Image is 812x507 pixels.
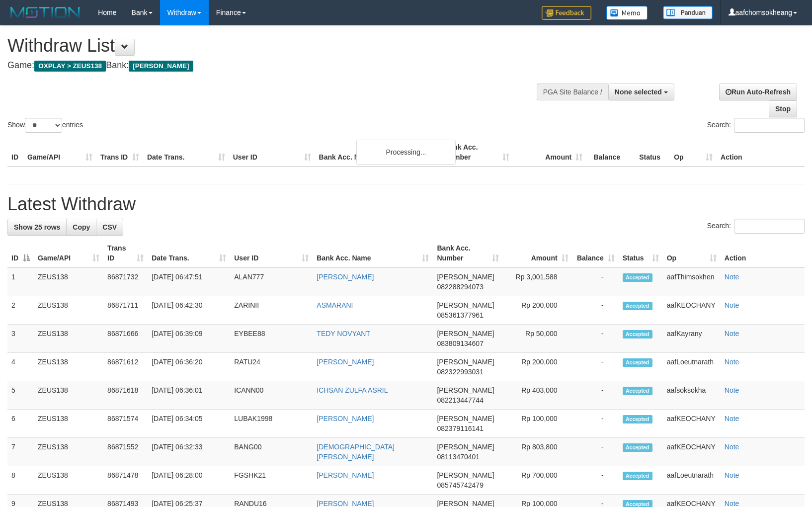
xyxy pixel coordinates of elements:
a: [DEMOGRAPHIC_DATA][PERSON_NAME] [317,443,395,461]
span: Accepted [623,415,652,423]
td: FGSHK21 [230,466,313,495]
th: ID [7,138,23,167]
th: Trans ID: activate to sort column ascending [103,239,148,267]
img: Feedback.jpg [542,6,591,20]
td: Rp 200,000 [503,296,572,325]
td: 86871711 [103,296,148,325]
td: EYBEE88 [230,325,313,353]
span: Copy 082379116141 to clipboard [437,424,483,432]
span: CSV [102,223,117,231]
td: Rp 403,000 [503,381,572,410]
td: ZEUS138 [34,466,103,495]
th: Bank Acc. Number [440,138,513,167]
a: Note [725,471,739,479]
td: 86871732 [103,267,148,296]
a: Copy [66,219,96,236]
td: ZEUS138 [34,267,103,296]
td: RATU24 [230,353,313,381]
td: aafLoeutnarath [663,353,721,381]
td: - [572,296,619,325]
span: Copy 082288294073 to clipboard [437,283,483,291]
a: Note [725,386,739,394]
input: Search: [734,219,805,234]
span: None selected [615,88,662,96]
span: Accepted [623,330,652,338]
td: ZEUS138 [34,410,103,438]
td: - [572,353,619,381]
td: aafKayrany [663,325,721,353]
td: BANG00 [230,438,313,466]
th: Status [635,138,670,167]
th: Date Trans. [143,138,229,167]
td: - [572,466,619,495]
span: Copy [73,223,90,231]
td: ZEUS138 [34,296,103,325]
span: [PERSON_NAME] [437,471,494,479]
label: Search: [707,219,805,234]
a: [PERSON_NAME] [317,471,374,479]
span: Accepted [623,302,652,310]
span: Copy 082322993031 to clipboard [437,368,483,376]
th: Status: activate to sort column ascending [619,239,663,267]
span: Copy 085745742479 to clipboard [437,481,483,489]
span: [PERSON_NAME] [437,330,494,338]
td: aafKEOCHANY [663,438,721,466]
td: [DATE] 06:39:09 [148,325,230,353]
th: Amount [513,138,586,167]
a: Note [725,415,739,422]
td: 8 [7,466,34,495]
td: - [572,325,619,353]
th: Bank Acc. Name: activate to sort column ascending [313,239,433,267]
div: PGA Site Balance / [537,84,608,100]
span: [PERSON_NAME] [437,443,494,451]
span: Show 25 rows [14,223,60,231]
a: Note [725,330,739,338]
td: Rp 803,800 [503,438,572,466]
td: 86871478 [103,466,148,495]
span: Copy 083809134607 to clipboard [437,339,483,347]
td: 1 [7,267,34,296]
h1: Latest Withdraw [7,194,805,214]
a: Note [725,273,739,281]
td: ALAN777 [230,267,313,296]
th: Balance: activate to sort column ascending [572,239,619,267]
a: Show 25 rows [7,219,67,236]
th: Bank Acc. Number: activate to sort column ascending [433,239,502,267]
span: Accepted [623,273,652,282]
td: ZEUS138 [34,381,103,410]
td: [DATE] 06:28:00 [148,466,230,495]
td: - [572,381,619,410]
th: Bank Acc. Name [315,138,441,167]
th: Game/API: activate to sort column ascending [34,239,103,267]
h4: Game: Bank: [7,61,531,71]
img: Button%20Memo.svg [606,6,648,20]
th: Game/API [23,138,96,167]
th: Action [721,239,805,267]
td: - [572,267,619,296]
a: [PERSON_NAME] [317,415,374,422]
a: [PERSON_NAME] [317,358,374,366]
td: ZEUS138 [34,325,103,353]
span: Accepted [623,387,652,395]
label: Search: [707,118,805,133]
span: [PERSON_NAME] [437,273,494,281]
td: 5 [7,381,34,410]
td: ZEUS138 [34,353,103,381]
span: Copy 082213447744 to clipboard [437,396,483,404]
a: ICHSAN ZULFA ASRIL [317,386,388,394]
td: 86871552 [103,438,148,466]
a: Run Auto-Refresh [719,84,797,100]
th: Action [717,138,805,167]
input: Search: [734,118,805,133]
td: 6 [7,410,34,438]
span: [PERSON_NAME] [437,386,494,394]
a: Note [725,358,739,366]
th: Op [670,138,717,167]
td: [DATE] 06:36:01 [148,381,230,410]
td: 86871666 [103,325,148,353]
td: 7 [7,438,34,466]
th: Date Trans.: activate to sort column ascending [148,239,230,267]
a: Note [725,443,739,451]
th: Op: activate to sort column ascending [663,239,721,267]
span: Copy 08113470401 to clipboard [437,453,480,461]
